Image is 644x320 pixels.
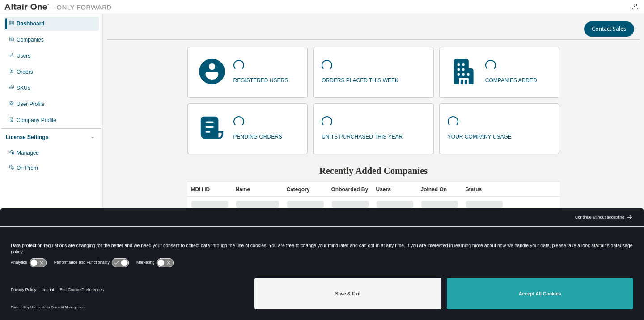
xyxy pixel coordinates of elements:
button: Contact Sales [584,21,634,37]
div: Users [376,182,414,197]
div: Status [466,182,503,197]
div: Onboarded By [331,182,369,197]
div: Joined On [421,182,458,197]
p: companies added [485,74,537,84]
p: units purchased this year [322,131,402,141]
p: registered users [233,74,288,84]
div: Companies [17,36,44,43]
img: Altair One [4,3,116,12]
div: Dashboard [17,20,45,27]
div: SKUs [17,84,30,92]
div: MDH ID [191,182,229,197]
div: Orders [17,68,33,76]
div: License Settings [6,134,48,141]
p: pending orders [233,131,282,141]
h2: Recently Added Companies [187,165,560,177]
div: Name [236,182,280,197]
p: orders placed this week [322,74,398,84]
div: Category [287,182,324,197]
div: User Profile [17,101,45,108]
p: your company usage [448,131,512,141]
div: Users [17,52,30,59]
div: Company Profile [17,117,56,124]
div: On Prem [17,164,38,172]
div: Managed [17,149,39,156]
